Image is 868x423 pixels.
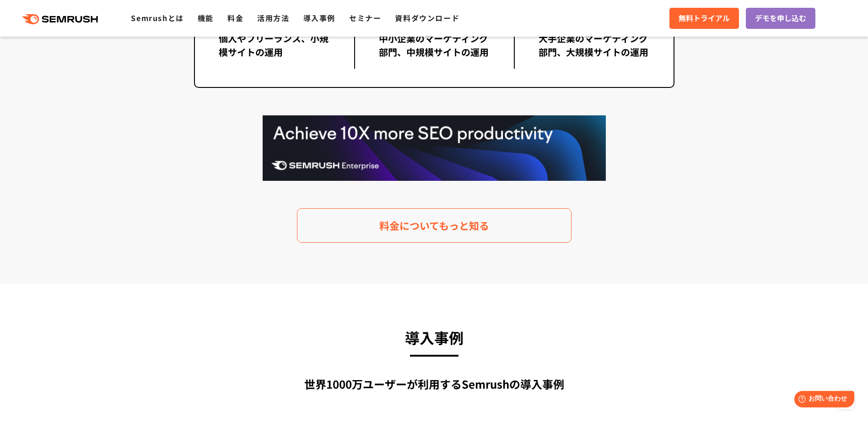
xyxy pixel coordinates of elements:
[746,8,815,29] a: デモを申し込む
[669,8,739,29] a: 無料トライアル
[349,12,381,23] a: セミナー
[379,217,489,233] span: 料金についてもっと知る
[194,325,674,350] h3: 導入事例
[131,12,183,23] a: Semrushとは
[297,208,571,243] a: 料金についてもっと知る
[787,387,858,413] iframe: Help widget launcher
[679,12,730,24] span: 無料トライアル
[379,32,490,69] div: 中小企業のマーケティング部門、中規模サイトの運用
[227,12,243,23] a: 料金
[198,12,214,23] a: 機能
[755,12,806,24] span: デモを申し込む
[257,12,289,23] a: 活用方法
[303,12,335,23] a: 導入事例
[194,376,674,392] div: 世界1000万ユーザーが利用する Semrushの導入事例
[395,12,459,23] a: 資料ダウンロード
[539,32,650,69] div: 大手企業のマーケティング部門、大規模サイトの運用
[219,32,331,69] div: 個人やフリーランス、小規模サイトの運用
